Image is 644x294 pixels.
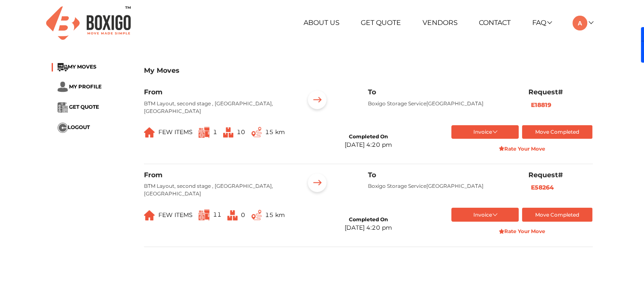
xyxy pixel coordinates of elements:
button: Move Completed [522,208,593,222]
button: Rate Your Move [451,142,592,155]
img: Boxigo [46,6,131,40]
img: ... [227,210,238,220]
h6: From [144,88,291,96]
p: Boxigo Storage Service[GEOGRAPHIC_DATA] [368,100,515,107]
img: ... [304,88,330,114]
a: FAQ [532,19,551,27]
h6: Request# [528,88,593,96]
span: FEW ITEMS [158,128,193,136]
img: ... [252,127,262,137]
img: ... [58,102,68,113]
a: ...MY MOVES [58,63,97,70]
img: ... [58,63,68,71]
div: [DATE] 4:20 pm [344,140,392,149]
img: ... [199,127,210,138]
img: ... [252,210,262,220]
p: Boxigo Storage Service[GEOGRAPHIC_DATA] [368,182,515,190]
div: Completed On [348,133,387,140]
span: 11 [213,211,221,219]
span: 15 km [265,211,285,219]
span: GET QUOTE [69,104,99,110]
button: Invoice [451,125,519,139]
h6: Request# [528,171,593,179]
h6: From [144,171,291,179]
a: Get Quote [361,19,401,27]
img: ... [304,171,330,197]
span: LOGOUT [68,124,90,130]
h6: To [368,88,515,96]
a: ... MY PROFILE [58,83,102,90]
div: Completed On [348,216,387,223]
button: Rate Your Move [451,225,592,238]
div: [DATE] 4:20 pm [344,223,392,232]
button: Invoice [451,208,519,222]
span: MY MOVES [68,63,97,70]
span: 15 km [265,128,285,136]
a: ... GET QUOTE [58,104,99,110]
span: 0 [241,211,245,219]
span: 10 [237,128,245,136]
a: About Us [304,19,340,27]
p: BTM Layout, second stage , [GEOGRAPHIC_DATA], [GEOGRAPHIC_DATA] [144,100,291,115]
img: ... [58,123,68,133]
button: E58264 [528,183,556,192]
button: E18819 [528,100,554,110]
p: BTM Layout, second stage , [GEOGRAPHIC_DATA], [GEOGRAPHIC_DATA] [144,182,291,198]
button: Move Completed [522,125,593,139]
img: ... [223,127,233,137]
strong: Rate Your Move [499,146,546,152]
img: ... [58,82,68,92]
b: E58264 [531,184,554,191]
span: MY PROFILE [69,83,102,90]
img: ... [199,209,210,220]
b: E18819 [531,101,551,109]
h6: To [368,171,515,179]
span: FEW ITEMS [158,211,193,219]
img: ... [144,127,155,137]
a: Vendors [423,19,458,27]
button: ...LOGOUT [58,123,90,133]
img: ... [144,210,155,220]
strong: Rate Your Move [499,228,546,234]
span: 1 [213,128,217,136]
a: Contact [479,19,511,27]
h3: My Moves [144,66,593,74]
